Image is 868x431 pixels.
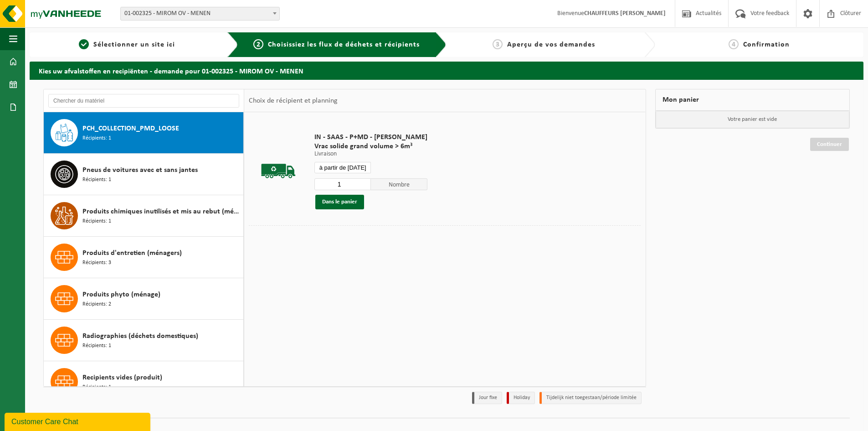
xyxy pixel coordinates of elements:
span: Produits chimiques inutilisés et mis au rebut (ménages) [82,206,241,217]
span: 01-002325 - MIROM OV - MENEN [120,7,280,21]
span: Récipients: 2 [82,300,111,309]
span: Aperçu de vos demandes [507,41,595,48]
button: Pneus de voitures avec et sans jantes Récipients: 1 [44,154,244,195]
span: Radiographies (déchets domestiques) [82,331,198,342]
button: Produits d'entretien (ménagers) Récipients: 3 [44,237,244,278]
li: Tijdelijk niet toegestaan/période limitée [539,392,642,404]
strong: CHAUFFEURS [PERSON_NAME] [584,10,666,17]
span: 01-002325 - MIROM OV - MENEN [121,7,279,20]
span: 2 [253,39,263,49]
span: Récipients: 1 [82,342,111,350]
p: Livraison [314,151,427,157]
li: Holiday [507,392,535,404]
span: Récipients: 3 [82,259,111,267]
span: 1 [79,39,89,49]
button: Produits chimiques inutilisés et mis au rebut (ménages) Récipients: 1 [44,195,244,237]
div: Mon panier [655,89,850,111]
button: Recipients vides (produit) Récipients: 1 [44,361,244,403]
input: Sélectionnez date [314,162,371,173]
span: Pneus de voitures avec et sans jantes [82,165,198,176]
span: Récipients: 1 [82,217,111,226]
span: Récipients: 1 [82,134,111,143]
a: Continuer [810,138,849,151]
span: Confirmation [743,41,790,48]
button: Produits phyto (ménage) Récipients: 2 [44,278,244,320]
iframe: chat widget [5,411,152,431]
span: Vrac solide grand volume > 6m³ [314,142,427,151]
button: PCH_COLLECTION_PMD_LOOSE Récipients: 1 [44,112,244,154]
span: Récipients: 1 [82,176,111,184]
span: PCH_COLLECTION_PMD_LOOSE [82,123,179,134]
span: Produits d'entretien (ménagers) [82,248,182,259]
span: Recipients vides (produit) [82,372,162,383]
span: Produits phyto (ménage) [82,289,160,300]
a: 1Sélectionner un site ici [34,39,220,50]
div: Choix de récipient et planning [244,89,342,112]
span: Récipients: 1 [82,383,111,392]
li: Jour fixe [472,392,502,404]
button: Dans le panier [315,195,364,209]
span: Choisissiez les flux de déchets et récipients [268,41,420,48]
h2: Kies uw afvalstoffen en recipiënten - demande pour 01-002325 - MIROM OV - MENEN [30,62,863,79]
span: 3 [493,39,503,49]
p: Votre panier est vide [656,111,850,128]
span: Sélectionner un site ici [93,41,175,48]
span: 4 [729,39,739,49]
span: Nombre [371,178,427,190]
span: IN - SAAS - P+MD - [PERSON_NAME] [314,133,427,142]
input: Chercher du matériel [48,94,239,108]
button: Radiographies (déchets domestiques) Récipients: 1 [44,320,244,361]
